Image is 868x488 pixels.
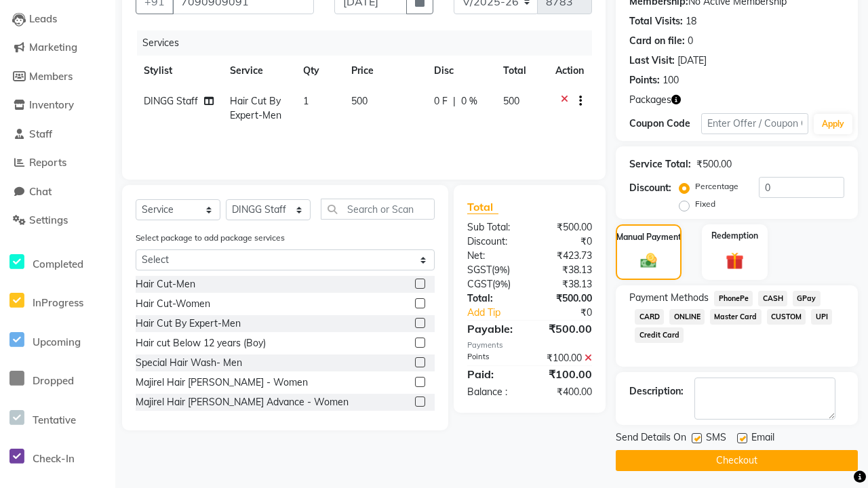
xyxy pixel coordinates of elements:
[547,56,592,86] th: Action
[530,235,602,249] div: ₹0
[137,30,602,56] div: Services
[457,351,530,365] div: Points
[663,73,679,87] div: 100
[688,34,693,48] div: 0
[751,430,774,447] span: Email
[629,54,675,68] div: Last Visit:
[457,366,530,382] div: Paid:
[686,14,696,28] div: 18
[467,200,498,214] span: Total
[426,56,496,86] th: Disc
[706,430,726,447] span: SMS
[29,41,77,54] span: Marketing
[629,117,701,131] div: Coupon Code
[136,317,241,331] div: Hair Cut By Expert-Men
[793,291,821,306] span: GPay
[629,157,691,171] div: Service Total:
[503,95,519,107] span: 500
[351,95,368,107] span: 500
[136,56,222,86] th: Stylist
[530,321,602,337] div: ₹500.00
[29,12,57,25] span: Leads
[303,95,309,107] span: 1
[434,94,448,108] span: 0 F
[696,157,732,171] div: ₹500.00
[530,277,602,291] div: ₹38.13
[29,156,66,169] span: Reports
[136,232,285,244] label: Select package to add package services
[711,230,758,242] label: Redemption
[457,220,530,235] div: Sub Total:
[701,113,808,134] input: Enter Offer / Coupon Code
[669,309,705,325] span: ONLINE
[714,291,753,306] span: PhonePe
[814,114,852,134] button: Apply
[29,98,74,111] span: Inventory
[461,94,477,108] span: 0 %
[33,413,76,426] span: Tentative
[495,279,508,289] span: 9%
[530,263,602,277] div: ₹38.13
[136,375,308,390] div: Majirel Hair [PERSON_NAME] - Women
[629,14,683,28] div: Total Visits:
[616,231,682,243] label: Manual Payment
[29,185,52,198] span: Chat
[457,306,542,320] a: Add Tip
[457,277,530,291] div: ( )
[136,395,349,409] div: Majirel Hair [PERSON_NAME] Advance - Women
[457,321,530,337] div: Payable:
[494,264,507,275] span: 9%
[33,258,83,270] span: Completed
[530,366,602,382] div: ₹100.00
[136,277,195,291] div: Hair Cut-Men
[457,385,530,399] div: Balance :
[295,56,343,86] th: Qty
[629,291,709,305] span: Payment Methods
[530,220,602,235] div: ₹500.00
[29,70,73,83] span: Members
[616,450,858,471] button: Checkout
[321,199,435,220] input: Search or Scan
[343,56,425,86] th: Price
[616,430,686,447] span: Send Details On
[629,181,671,195] div: Discount:
[530,385,602,399] div: ₹400.00
[467,264,492,276] span: SGST
[29,127,52,140] span: Staff
[33,335,81,348] span: Upcoming
[453,94,456,108] span: |
[695,180,738,192] label: Percentage
[635,251,662,270] img: _cash.svg
[136,356,242,370] div: Special Hair Wash- Men
[720,250,749,272] img: _gift.svg
[222,56,295,86] th: Service
[811,309,832,325] span: UPI
[467,340,593,351] div: Payments
[457,249,530,263] div: Net:
[530,351,602,365] div: ₹100.00
[530,291,602,306] div: ₹500.00
[695,198,715,210] label: Fixed
[457,263,530,277] div: ( )
[767,309,806,325] span: CUSTOM
[677,54,707,68] div: [DATE]
[629,73,660,87] div: Points:
[29,213,68,226] span: Settings
[457,235,530,249] div: Discount:
[144,95,198,107] span: DINGG Staff
[33,452,75,465] span: Check-In
[542,306,602,320] div: ₹0
[136,336,266,350] div: Hair cut Below 12 years (Boy)
[457,291,530,306] div: Total:
[635,309,664,325] span: CARD
[758,291,787,306] span: CASH
[136,297,210,311] div: Hair Cut-Women
[530,249,602,263] div: ₹423.73
[33,296,83,309] span: InProgress
[495,56,547,86] th: Total
[629,34,685,48] div: Card on file:
[33,374,74,387] span: Dropped
[710,309,762,325] span: Master Card
[629,93,671,107] span: Packages
[629,384,684,399] div: Description:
